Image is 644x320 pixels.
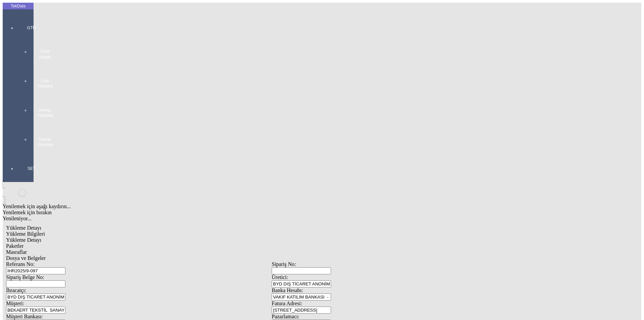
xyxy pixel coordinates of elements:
[6,261,35,267] span: Referans No:
[3,203,541,210] div: Yenilemek için aşağı kaydırın...
[6,255,46,261] span: Dosya ve Belgeler
[35,49,55,60] span: GTM Kokpit
[21,166,42,171] span: SET
[3,3,34,9] div: TekData
[21,25,42,31] span: GTM
[6,231,45,237] span: Yükleme Bilgileri
[35,78,55,89] span: Ürün Yönetimi
[6,301,24,306] span: Müşteri:
[6,287,26,293] span: İhracatçı:
[6,314,43,319] span: Müşteri Bankası:
[6,225,41,231] span: Yükleme Detayı
[6,237,41,243] span: Yükleme Detayı
[35,107,55,118] span: Hesap Yönetimi
[272,301,302,306] span: Fatura Adresi:
[272,314,300,319] span: Pazarlamacı:
[6,249,27,255] span: Masraflar
[3,210,541,216] div: Yenilemek için bırakın
[272,261,296,267] span: Sipariş No:
[272,287,303,293] span: Banka Hesabı:
[3,216,541,222] div: Yenileniyor...
[6,274,44,280] span: Sipariş Belge No:
[6,243,23,249] span: Paketler
[35,137,55,147] span: İhracat Yönetimi
[272,274,288,280] span: Üretici:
